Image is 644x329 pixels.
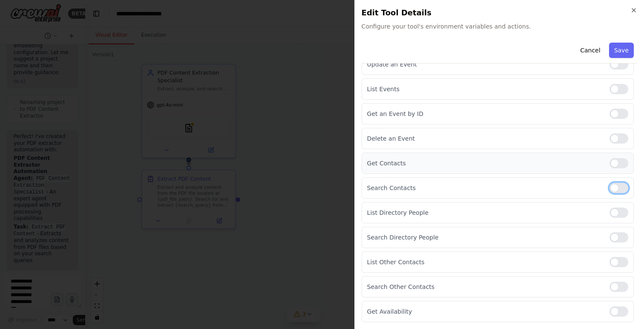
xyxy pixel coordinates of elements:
[367,85,603,93] p: List Events
[609,43,634,58] button: Save
[367,110,603,118] p: Get an Event by ID
[362,22,637,31] span: Configure your tool's environment variables and actions.
[575,43,605,58] button: Cancel
[367,184,603,192] p: Search Contacts
[367,159,603,167] p: Get Contacts
[367,258,603,266] p: List Other Contacts
[367,283,603,291] p: Search Other Contacts
[367,60,603,69] p: Update an Event
[367,307,603,316] p: Get Availability
[367,233,603,242] p: Search Directory People
[367,208,603,217] p: List Directory People
[367,134,603,143] p: Delete an Event
[362,7,637,19] h2: Edit Tool Details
